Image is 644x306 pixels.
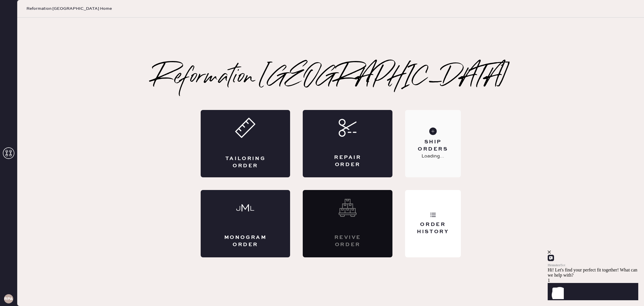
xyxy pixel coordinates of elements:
div: Monogram Order [224,234,267,248]
p: Loading... [421,153,444,160]
div: Ship Orders [410,138,456,153]
div: Revive order [326,234,369,248]
div: Interested? Contact us at care@hemster.co [303,190,392,257]
h2: Reformation [GEOGRAPHIC_DATA] [153,66,509,89]
div: Tailoring Order [224,155,267,170]
span: Reformation [GEOGRAPHIC_DATA] Home [26,6,112,12]
div: Order History [410,221,456,235]
div: Repair Order [326,154,369,168]
iframe: Front Chat [548,228,643,305]
h3: RPA [4,297,13,301]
